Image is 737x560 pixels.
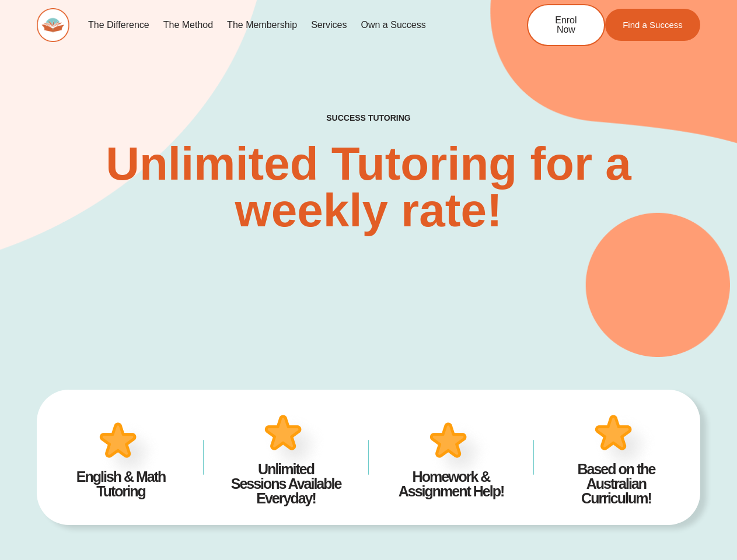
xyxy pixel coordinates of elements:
h4: Based on the Australian Curriculum! [551,462,681,506]
h4: Homework & Assignment Help! [386,470,516,499]
a: Find a Success [605,9,700,41]
h4: Unlimited Sessions Available Everyday! [221,462,351,506]
a: Own a Success [354,12,433,38]
span: Enrol Now [546,16,586,34]
h4: English & Math Tutoring [56,470,186,499]
a: Services [304,12,354,38]
nav: Menu [81,12,489,38]
h2: Unlimited Tutoring for a weekly rate! [80,141,657,234]
span: Find a Success [623,20,683,29]
h4: SUCCESS TUTORING​ [270,113,467,123]
a: The Method [156,12,220,38]
a: The Membership [220,12,304,38]
a: Enrol Now [527,4,605,46]
a: The Difference [81,12,156,38]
